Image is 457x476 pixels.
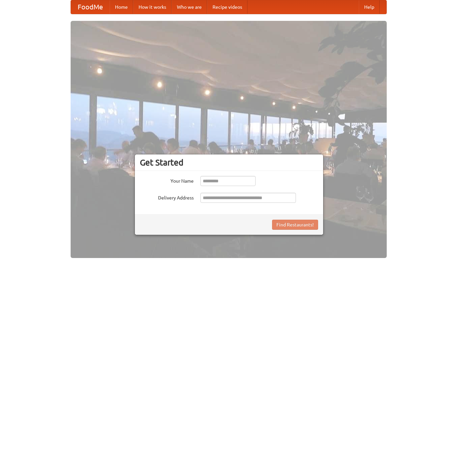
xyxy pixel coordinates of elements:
[140,193,194,201] label: Delivery Address
[110,0,133,14] a: Home
[140,157,318,168] h3: Get Started
[71,0,110,14] a: FoodMe
[272,220,318,230] button: Find Restaurants!
[133,0,172,14] a: How it works
[359,0,380,14] a: Help
[172,0,207,14] a: Who we are
[140,176,194,184] label: Your Name
[207,0,247,14] a: Recipe videos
